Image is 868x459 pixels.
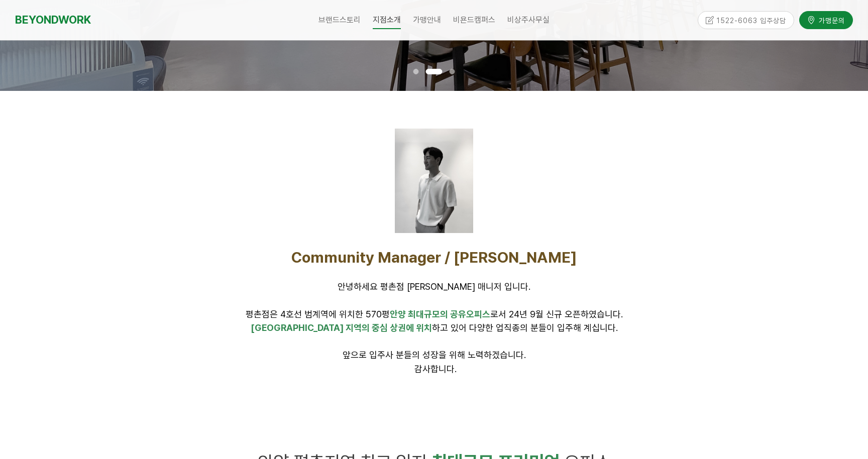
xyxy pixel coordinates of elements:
span: 지점소개 [373,12,401,29]
a: 비상주사무실 [501,8,556,33]
span: 가맹문의 [816,15,845,25]
a: 브랜드스토리 [312,8,367,33]
span: 가맹안내 [413,15,441,25]
span: 앞으로 입주사 분들의 성장을 위해 노력하겠습니다. [343,350,526,360]
span: [GEOGRAPHIC_DATA] 지역의 중심 상권에 위치 [251,322,432,333]
span: 안녕하세요 평촌점 [PERSON_NAME] 매니저 입니다. [338,281,530,292]
a: 지점소개 [367,8,407,33]
a: 가맹안내 [407,8,447,33]
span: 하고 있어 다양한 업직종의 분들이 입주해 계십니다. [251,322,618,333]
span: 평촌점은 4호선 범계역에 위치한 570평 로서 24년 9월 신규 오픈하였습니다. [246,309,623,319]
span: 감사합니다. [414,364,457,374]
a: 비욘드캠퍼스 [447,8,501,33]
span: 브랜드스토리 [318,15,361,25]
span: 비상주사무실 [507,15,550,25]
a: BEYONDWORK [15,11,91,29]
span: 안양 최대규모의 공유오피스 [390,309,490,319]
a: 가맹문의 [799,11,853,29]
span: Community Manager / [PERSON_NAME] [291,248,577,266]
span: 비욘드캠퍼스 [453,15,495,25]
